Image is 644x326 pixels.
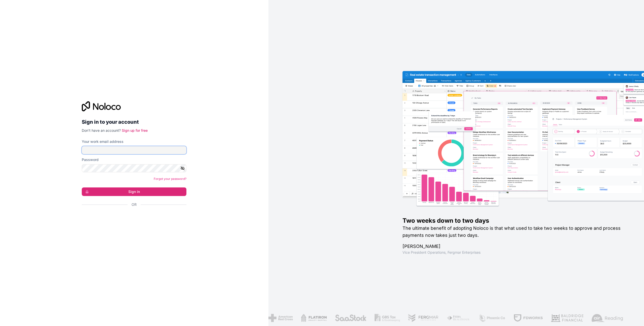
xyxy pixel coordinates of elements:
h1: [PERSON_NAME] [403,243,628,250]
button: Sign in [82,187,186,196]
h1: Two weeks down to two days [403,217,628,225]
img: /assets/saastock-C6Zbiodz.png [335,314,367,322]
img: /assets/phoenix-BREaitsQ.png [478,314,505,322]
iframe: Sign in with Google Button [79,213,185,224]
h2: Sign in to your account [82,117,186,126]
img: /assets/fiera-fwj2N5v4.png [447,314,470,322]
img: /assets/flatiron-C8eUkumj.png [301,314,327,322]
h1: Vice President Operations , Fergmar Enterprises [403,250,628,255]
span: Don't have an account? [82,128,121,133]
img: /assets/fdworks-Bi04fVtw.png [513,314,543,322]
input: Email address [82,146,186,154]
input: Password [82,164,186,172]
h2: The ultimate benefit of adopting Noloco is that what used to take two weeks to approve and proces... [403,225,628,239]
span: Or [132,202,137,207]
a: Sign up for free [122,128,148,133]
img: /assets/american-red-cross-BAupjrZR.png [268,314,293,322]
label: Password [82,157,99,162]
img: /assets/gbstax-C-GtDUiK.png [374,314,400,322]
img: /assets/fergmar-CudnrXN5.png [408,314,439,322]
a: Forgot your password? [154,177,186,181]
img: /assets/baldridge-DxmPIwAm.png [551,314,583,322]
label: Your work email address [82,139,124,144]
img: /assets/airreading-FwAmRzSr.png [591,314,623,322]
